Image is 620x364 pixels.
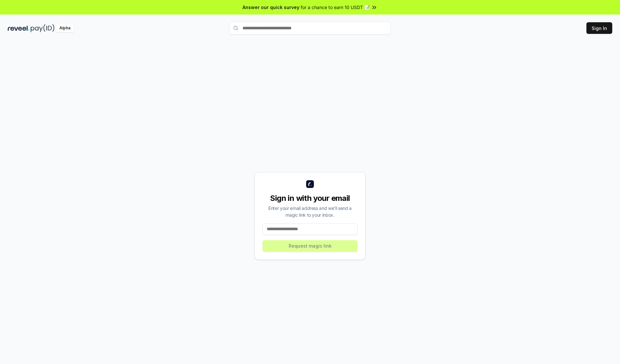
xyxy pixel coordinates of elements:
img: pay_id [31,24,55,32]
div: Enter your email address and we’ll send a magic link to your inbox. [263,205,357,218]
span: Answer our quick survey [243,4,299,11]
div: Alpha [56,24,74,32]
img: reveel_dark [8,24,29,32]
span: for a chance to earn 10 USDT 📝 [301,4,370,11]
button: Sign In [586,22,612,34]
div: Sign in with your email [263,193,357,203]
img: logo_small [306,180,314,188]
